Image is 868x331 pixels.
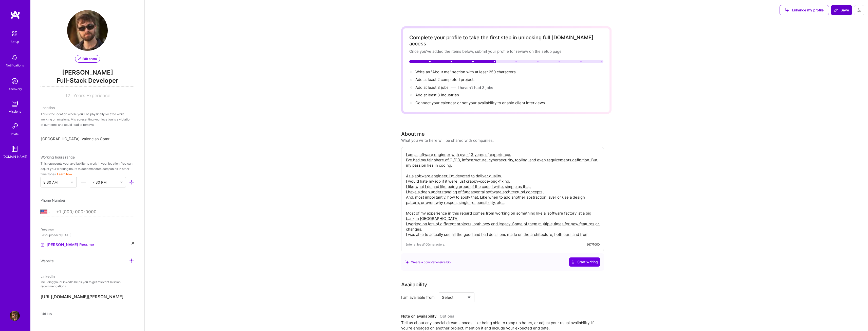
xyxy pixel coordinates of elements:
span: Phone Number [41,198,65,202]
button: Save [831,5,852,15]
span: Write an "About me" section with at least 250 characters [415,69,517,74]
textarea: I am a software engineer with over 13 years of experience. I’ve had my fair share of CI/CD, infra... [405,151,600,238]
div: 8:30 AM [43,180,58,185]
div: This is the location where you'll be physically located while working on missions. Misrepresentin... [41,111,134,127]
button: Start writing [569,257,600,267]
i: icon PencilPurple [78,57,81,60]
a: [PERSON_NAME] Resume [41,242,94,248]
span: Full-Stack Developer [41,76,134,87]
span: GitHub [41,312,52,316]
p: Including your LinkedIn helps you to get relevant mission recommendations. [41,280,134,289]
span: Optional [440,314,455,319]
i: icon HorizontalInLineDivider [81,180,86,185]
input: +1 (000) 000-0000 [56,205,134,219]
div: What you write here will be shared with companies. [401,138,494,143]
div: Last uploaded: [DATE] [41,232,134,238]
div: Setup [11,39,19,44]
div: 7:30 PM [93,180,106,185]
div: Note on availability [401,312,455,320]
div: [DOMAIN_NAME] [3,154,27,159]
div: Create a comprehensive bio. [405,259,451,265]
span: [PERSON_NAME] [41,69,134,76]
div: Complete your profile to take the first step in unlocking full [DOMAIN_NAME] access [409,34,603,47]
i: icon Chevron [71,181,73,183]
div: 967/1000 [586,242,600,247]
span: Start writing [571,259,598,265]
button: Learn how [57,171,72,177]
div: Tell us about any special circumstances, like being able to ramp up hours, or adjust your usual a... [401,320,604,331]
span: Enter at least 100 characters. [405,242,445,247]
span: Add at least 3 industries [415,93,459,97]
button: I haven't had 3 jobs [458,85,493,90]
span: Add at least 2 completed projects [415,77,475,82]
i: icon Close [132,242,134,245]
span: Connect your calendar or set your availability to enable client interviews [415,100,545,105]
img: discovery [10,76,20,86]
div: I am available from [401,295,435,300]
div: Discovery [8,86,22,92]
div: Notifications [6,63,24,68]
div: Invite [11,131,19,137]
div: Once you’ve added the items below, submit your profile for review on the setup page. [409,49,603,54]
img: setup [9,28,20,39]
img: bell [10,53,20,63]
span: Website [41,259,54,263]
div: Missions [9,109,21,114]
i: icon CrystalBallWhite [571,260,575,264]
span: Working hours range [41,155,75,159]
img: User Avatar [67,10,108,51]
span: Add at least 3 jobs [415,85,449,90]
div: This represents your availability to work in your location. You can adjust your working hours to ... [41,161,134,177]
span: LinkedIn [41,274,55,278]
div: About me [401,130,425,138]
img: guide book [10,144,20,154]
img: logo [10,10,20,19]
a: User Avatar [8,311,21,321]
img: Invite [10,121,20,131]
img: teamwork [10,99,20,109]
img: User Avatar [10,311,20,321]
i: icon Chevron [120,181,122,183]
span: Resume [41,228,54,232]
span: Edit photo [78,57,97,61]
img: Resume [41,243,45,247]
input: XX [65,93,71,99]
span: Years Experience [73,93,110,98]
span: Save [834,8,849,13]
div: Availability [401,281,427,288]
i: icon SuggestedTeams [405,260,409,264]
button: Edit photo [75,55,100,63]
div: Location [41,105,134,110]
